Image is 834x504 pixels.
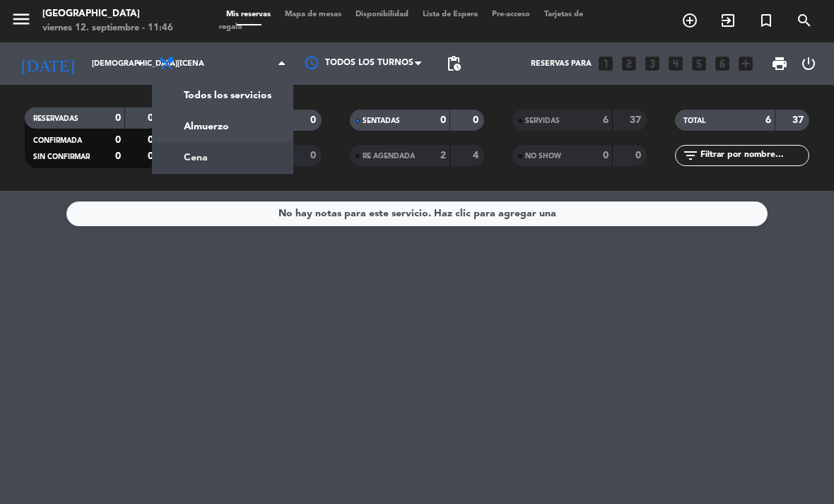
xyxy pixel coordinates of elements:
i: looks_one [597,54,615,73]
strong: 4 [473,151,481,160]
strong: 37 [792,115,806,125]
span: NO SHOW [525,153,561,160]
div: viernes 12. septiembre - 11:46 [42,21,173,35]
strong: 0 [310,115,319,125]
div: LOG OUT [794,42,823,85]
span: BUSCAR [785,8,823,33]
strong: 0 [603,151,609,160]
span: Pre-acceso [485,11,537,18]
span: Reservas para [531,59,592,69]
i: looks_4 [666,54,685,73]
strong: 0 [473,115,481,125]
strong: 0 [148,113,156,123]
strong: 0 [310,151,319,160]
span: SERVIDAS [525,117,560,124]
span: Disponibilidad [348,11,416,18]
i: add_box [736,54,755,73]
span: TOTAL [683,117,705,124]
strong: 0 [148,135,156,145]
strong: 0 [440,115,446,125]
strong: 0 [115,151,121,161]
a: Todos los servicios [153,80,293,111]
span: Reserva especial [747,8,785,33]
i: looks_two [620,54,638,73]
span: Lista de Espera [416,11,485,18]
span: RESERVAR MESA [671,8,709,33]
i: looks_5 [690,54,708,73]
span: CONFIRMADA [33,137,82,144]
strong: 2 [440,151,446,160]
div: [GEOGRAPHIC_DATA] [42,7,173,21]
i: [DATE] [11,48,85,79]
strong: 0 [115,135,121,145]
i: looks_6 [713,54,732,73]
span: print [771,55,788,72]
a: Cena [153,142,293,173]
i: arrow_drop_down [131,55,148,72]
i: filter_list [682,147,699,164]
strong: 6 [765,115,771,125]
i: power_settings_new [800,55,817,72]
span: RE AGENDADA [363,153,415,160]
i: turned_in_not [758,12,775,29]
span: Mapa de mesas [278,11,348,18]
i: search [796,12,813,29]
button: menu [11,8,32,35]
i: looks_3 [643,54,662,73]
div: No hay notas para este servicio. Haz clic para agregar una [278,206,556,222]
i: add_circle_outline [681,12,698,29]
strong: 0 [148,151,156,161]
span: Mis reservas [219,11,278,18]
span: WALK IN [709,8,747,33]
strong: 0 [635,151,644,160]
span: SENTADAS [363,117,400,124]
a: Almuerzo [153,111,293,142]
strong: 0 [115,113,121,123]
span: Cena [182,59,204,69]
span: pending_actions [445,55,462,72]
i: exit_to_app [720,12,736,29]
span: RESERVADAS [33,115,78,122]
input: Filtrar por nombre... [699,148,809,163]
strong: 6 [603,115,609,125]
i: menu [11,8,32,30]
strong: 37 [630,115,644,125]
span: SIN CONFIRMAR [33,153,90,160]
